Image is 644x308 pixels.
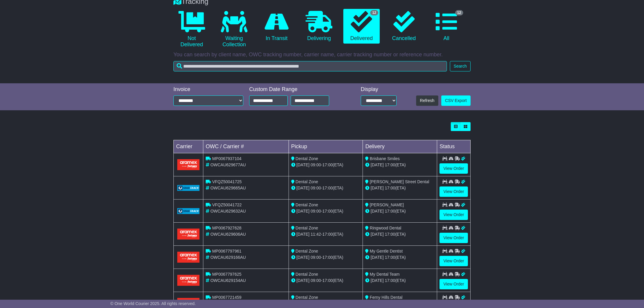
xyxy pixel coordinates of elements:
button: Refresh [416,95,438,106]
span: 12 [455,10,463,15]
span: 17:00 [385,209,395,213]
img: Aramex.png [177,275,199,286]
a: 12 Delivered [343,9,380,44]
div: - (ETA) [291,277,360,284]
a: Delivering [301,9,337,44]
span: My Dental Team [370,272,400,277]
span: 17:00 [322,232,333,237]
span: [PERSON_NAME] [370,202,404,207]
a: View Order [439,256,468,266]
span: [DATE] [297,255,310,260]
span: © One World Courier 2025. All rights reserved. [110,301,196,306]
span: 09:00 [311,162,321,167]
span: 17:00 [322,186,333,190]
span: MP0067797961 [212,249,241,253]
span: [DATE] [371,162,384,167]
span: 17:00 [322,162,333,167]
span: OWCAU629677AU [210,162,246,167]
div: Display [361,86,397,93]
span: [DATE] [297,278,310,283]
span: [PERSON_NAME] Street Dental [370,179,429,184]
td: Pickup [289,140,363,153]
a: View Order [439,210,468,220]
span: [DATE] [297,232,310,237]
span: 09:00 [311,255,321,260]
a: View Order [439,233,468,243]
div: (ETA) [365,162,434,168]
button: Search [450,61,471,71]
a: View Order [439,163,468,174]
span: 09:00 [311,209,321,213]
td: Delivery [363,140,437,153]
a: Waiting Collection [216,9,252,50]
td: Status [437,140,471,153]
span: 17:00 [322,278,333,283]
span: My Gentle Dentist [370,249,402,253]
span: 09:00 [311,278,321,283]
span: 17:00 [385,186,395,190]
p: You can search by client name, OWC tracking number, carrier name, carrier tracking number or refe... [173,52,471,58]
span: Dental Zone [296,179,318,184]
span: Dental Zone [296,156,318,161]
img: Aramex.png [177,252,199,263]
span: Dental Zone [296,226,318,230]
span: Ferny Hills Dental [370,295,402,300]
span: Dental Zone [296,249,318,253]
div: (ETA) [365,277,434,284]
span: 17:00 [385,232,395,237]
td: Carrier [174,140,203,153]
img: Aramex.png [177,229,199,240]
span: MP0067797625 [212,272,241,277]
img: GetCarrierServiceLogo [177,185,199,191]
span: [DATE] [371,186,384,190]
span: OWCAU629166AU [210,255,246,260]
span: Brisbane Smiles [370,156,400,161]
span: VFQZ50041725 [212,179,242,184]
div: Invoice [173,86,243,93]
a: 12 All [428,9,465,44]
div: (ETA) [365,254,434,261]
div: - (ETA) [291,254,360,261]
span: Dental Zone [296,202,318,207]
span: OWCAU629632AU [210,209,246,213]
span: 11:42 [311,232,321,237]
div: - (ETA) [291,185,360,191]
span: [DATE] [371,209,384,213]
span: 12 [370,10,378,15]
a: Cancelled [386,9,422,44]
span: [DATE] [297,186,310,190]
span: 17:00 [322,209,333,213]
span: [DATE] [297,162,310,167]
span: OWCAU629154AU [210,278,246,283]
span: 17:00 [385,162,395,167]
span: 17:00 [385,255,395,260]
a: View Order [439,186,468,197]
span: 17:00 [322,255,333,260]
span: MP0067927628 [212,226,241,230]
span: [DATE] [371,232,384,237]
a: In Transit [258,9,295,44]
img: GetCarrierServiceLogo [177,208,199,214]
span: Ringwood Dental [370,226,401,230]
span: [DATE] [371,255,384,260]
span: 09:00 [311,186,321,190]
div: Custom Date Range [249,86,344,93]
a: View Order [439,279,468,289]
div: - (ETA) [291,162,360,168]
span: Dental Zone [296,295,318,300]
div: (ETA) [365,208,434,214]
a: CSV Export [441,95,471,106]
div: (ETA) [365,231,434,237]
td: OWC / Carrier # [203,140,289,153]
a: Not Delivered [173,9,210,50]
span: [DATE] [371,278,384,283]
span: MP0067937104 [212,156,241,161]
span: [DATE] [297,209,310,213]
div: - (ETA) [291,208,360,214]
div: (ETA) [365,185,434,191]
span: VFQZ50041722 [212,202,242,207]
span: OWCAU629665AU [210,186,246,190]
span: 17:00 [385,278,395,283]
span: Dental Zone [296,272,318,277]
img: Aramex.png [177,159,199,170]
